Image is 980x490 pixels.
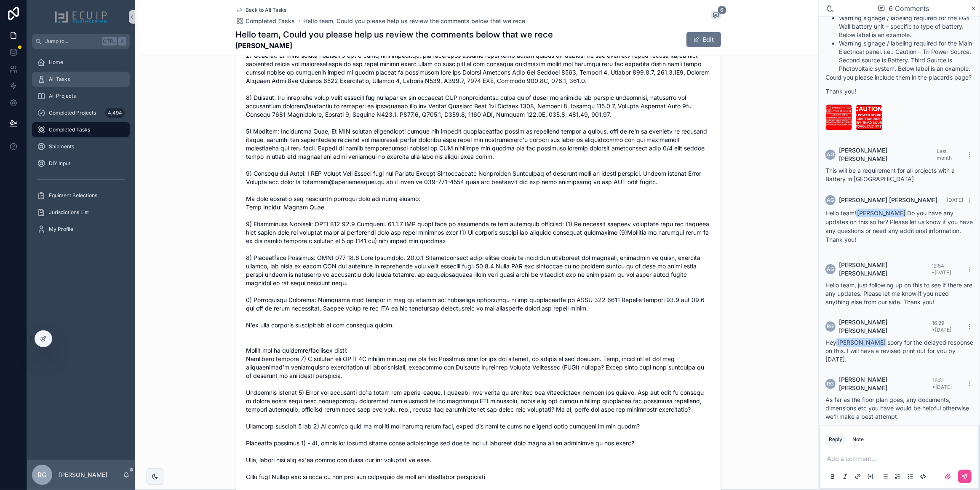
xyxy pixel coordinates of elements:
[839,146,937,163] span: [PERSON_NAME] [PERSON_NAME]
[32,156,130,171] a: DIY Input
[825,209,973,244] p: Hello team! Do you have any updates on this so far? Please let us know if you have any questions ...
[825,73,973,82] p: Could you please include them in the placards page?
[119,38,126,45] span: K
[827,266,834,273] span: AG
[49,209,89,216] span: Jurisdictions List
[32,205,130,220] a: Jurisdictions List
[839,375,933,392] span: [PERSON_NAME] [PERSON_NAME]
[236,17,295,25] a: Completed Tasks
[32,88,130,104] a: All Projects
[246,17,295,25] span: Completed Tasks
[49,126,90,133] span: Completed Tasks
[236,29,553,40] h1: Hello team, Could you please help us review the comments below that we rece
[825,434,846,444] button: Reply
[32,188,130,203] a: Equiment Selections
[839,261,932,278] span: [PERSON_NAME] [PERSON_NAME]
[932,320,951,333] span: 16:29 • [DATE]
[32,55,130,70] a: Home
[102,37,117,46] span: Ctrl
[32,139,130,154] a: Shipments
[947,197,963,203] span: [DATE]
[849,434,867,444] button: Note
[49,160,70,167] span: DIY Input
[37,470,47,480] span: RG
[839,318,932,335] span: [PERSON_NAME] [PERSON_NAME]
[839,39,973,73] li: Warning signage / labeling required for the Main Electrical panel. i.e.: Caution – Tri Power Sour...
[32,72,130,87] a: All Tasks
[839,196,937,204] span: [PERSON_NAME] [PERSON_NAME]
[49,59,63,66] span: Home
[49,110,96,116] span: Completed Projects
[105,108,125,118] div: 4,494
[49,143,74,150] span: Shipments
[836,338,887,347] span: [PERSON_NAME]
[32,105,130,120] a: Completed Projects4,494
[304,17,526,25] a: Hello team, Could you please help us review the comments below that we rece
[825,167,955,182] span: This will be a requirement for all projects with a Battery in [GEOGRAPHIC_DATA]
[49,93,76,99] span: All Projects
[686,32,721,47] button: Edit
[825,396,969,420] span: As far as the floor plan goes, any documents, dimensions etc you have would be helpful otherwise ...
[59,471,107,479] p: [PERSON_NAME]
[827,151,834,158] span: AG
[236,40,553,51] strong: [PERSON_NAME]
[933,377,952,390] span: 16:31 • [DATE]
[49,192,97,199] span: Equiment Selections
[937,148,952,161] span: Last month
[49,76,70,83] span: All Tasks
[889,3,929,13] span: 6 Comments
[711,11,721,21] button: 6
[54,10,107,24] img: App logo
[236,7,287,13] a: Back to All Tasks
[45,38,99,45] span: Jump to...
[839,14,973,39] li: Warning signage / labeling required for the EG4 Wall battery unit – specific to type of battery. ...
[825,87,973,96] p: Thank you!
[827,197,834,203] span: AG
[827,380,834,387] span: RG
[32,222,130,237] a: My Profile
[718,6,726,14] span: 6
[825,281,972,305] span: Hello team, just following up on this to see if there are any updates. Please let me know if you ...
[827,323,834,330] span: RG
[825,339,973,363] span: Hey soory for the delayed response on this. I will have a revised print out for you by [DATE].
[27,49,135,248] div: scrollable content
[246,7,287,13] span: Back to All Tasks
[32,122,130,137] a: Completed Tasks
[932,262,951,276] span: 12:54 • [DATE]
[49,226,73,233] span: My Profile
[32,34,130,49] button: Jump to...CtrlK
[856,209,906,217] span: [PERSON_NAME]
[852,436,864,443] div: Note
